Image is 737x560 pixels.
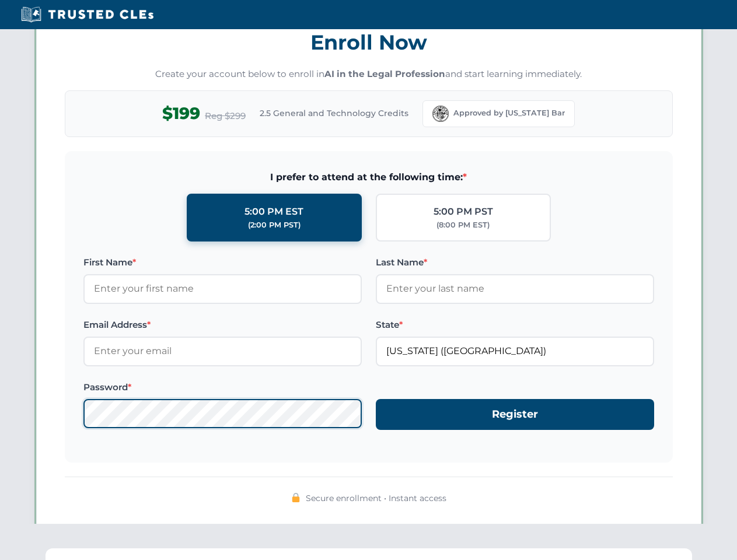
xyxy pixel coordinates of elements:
[453,107,565,119] span: Approved by [US_STATE] Bar
[205,109,246,123] span: Reg $299
[434,204,493,219] div: 5:00 PM PST
[376,274,654,303] input: Enter your last name
[83,318,362,332] label: Email Address
[83,256,362,269] label: First Name
[376,337,654,366] input: Florida (FL)
[291,493,301,502] img: 🔒
[324,68,445,79] strong: AI in the Legal Profession
[248,219,301,231] div: (2:00 PM PST)
[18,6,157,23] img: Trusted CLEs
[83,380,362,394] label: Password
[83,274,362,303] input: Enter your first name
[65,68,673,81] p: Create your account below to enroll in and start learning immediately.
[244,204,303,219] div: 5:00 PM EST
[83,170,654,185] span: I prefer to attend at the following time:
[83,337,362,366] input: Enter your email
[306,492,446,505] span: Secure enrollment • Instant access
[376,399,654,430] button: Register
[260,107,408,120] span: 2.5 General and Technology Credits
[65,24,673,61] h3: Enroll Now
[436,219,490,231] div: (8:00 PM EST)
[162,100,200,127] span: $199
[376,256,654,269] label: Last Name
[376,318,654,332] label: State
[432,106,449,122] img: Florida Bar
